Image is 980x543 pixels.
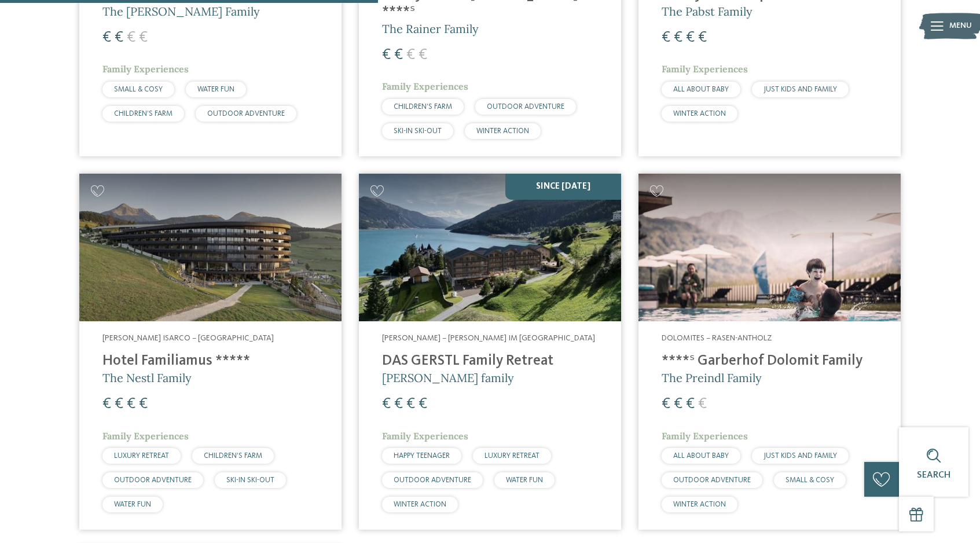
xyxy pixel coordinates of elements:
[115,397,123,412] span: €
[382,397,391,412] span: €
[382,430,468,442] span: Family Experiences
[662,353,878,370] h4: ****ˢ Garberhof Dolomit Family
[419,47,427,63] span: €
[382,47,391,63] span: €
[382,353,598,370] h4: DAS GERSTL Family Retreat
[382,21,479,36] span: The Rainer Family
[419,397,427,412] span: €
[917,471,950,480] span: Search
[394,501,446,508] span: WINTER ACTION
[139,397,148,412] span: €
[359,174,621,321] img: Looking for family hotels? Find the best ones here!
[139,30,148,45] span: €
[662,334,772,342] span: Dolomites – Rasen-Antholz
[102,334,274,342] span: [PERSON_NAME] Isarco – [GEOGRAPHIC_DATA]
[476,127,529,135] span: WINTER ACTION
[638,174,901,321] img: Looking for family hotels? Find the best ones here!
[698,397,707,412] span: €
[674,30,682,45] span: €
[394,103,452,111] span: CHILDREN’S FARM
[127,30,135,45] span: €
[673,110,726,118] span: WINTER ACTION
[673,476,751,484] span: OUTDOOR ADVENTURE
[764,86,837,93] span: JUST KIDS AND FAMILY
[359,174,621,530] a: Looking for family hotels? Find the best ones here! SINCE [DATE] [PERSON_NAME] – [PERSON_NAME] im...
[197,86,234,93] span: WATER FUN
[487,103,564,111] span: OUTDOOR ADVENTURE
[382,334,595,342] span: [PERSON_NAME] – [PERSON_NAME] im [GEOGRAPHIC_DATA]
[79,174,342,530] a: Looking for family hotels? Find the best ones here! [PERSON_NAME] Isarco – [GEOGRAPHIC_DATA] Hote...
[686,30,695,45] span: €
[394,127,442,135] span: SKI-IN SKI-OUT
[406,397,415,412] span: €
[673,86,729,93] span: ALL ABOUT BABY
[114,110,172,118] span: CHILDREN’S FARM
[114,476,192,484] span: OUTDOOR ADVENTURE
[394,476,471,484] span: OUTDOOR ADVENTURE
[102,430,189,442] span: Family Experiences
[698,30,707,45] span: €
[102,397,111,412] span: €
[662,397,670,412] span: €
[786,476,834,484] span: SMALL & COSY
[673,452,729,460] span: ALL ABOUT BABY
[382,370,514,385] span: [PERSON_NAME] family
[394,47,403,63] span: €
[207,110,285,118] span: OUTDOOR ADVENTURE
[638,174,901,530] a: Looking for family hotels? Find the best ones here! Dolomites – Rasen-Antholz ****ˢ Garberhof Dol...
[102,4,260,19] span: The [PERSON_NAME] Family
[204,452,262,460] span: CHILDREN’S FARM
[102,370,192,385] span: The Nestl Family
[406,47,415,63] span: €
[394,452,450,460] span: HAPPY TEENAGER
[79,174,342,321] img: Looking for family hotels? Find the best ones here!
[673,501,726,508] span: WINTER ACTION
[114,86,163,93] span: SMALL & COSY
[226,476,274,484] span: SKI-IN SKI-OUT
[102,63,189,75] span: Family Experiences
[662,63,748,75] span: Family Experiences
[102,30,111,45] span: €
[127,397,135,412] span: €
[662,4,753,19] span: The Pabst Family
[506,476,543,484] span: WATER FUN
[764,452,837,460] span: JUST KIDS AND FAMILY
[114,501,151,508] span: WATER FUN
[114,452,169,460] span: LUXURY RETREAT
[686,397,695,412] span: €
[674,397,682,412] span: €
[382,80,468,92] span: Family Experiences
[662,430,748,442] span: Family Experiences
[662,370,762,385] span: The Preindl Family
[115,30,123,45] span: €
[485,452,539,460] span: LUXURY RETREAT
[662,30,670,45] span: €
[394,397,403,412] span: €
